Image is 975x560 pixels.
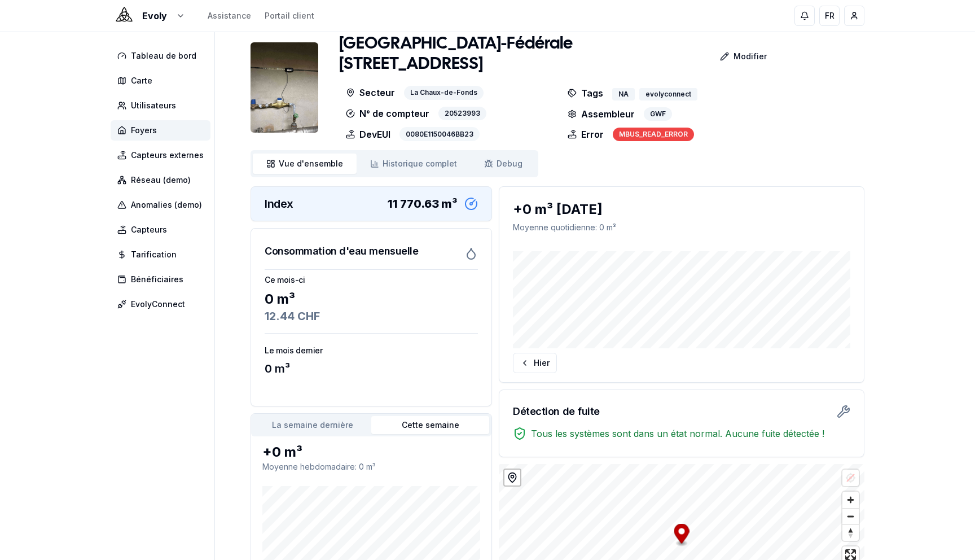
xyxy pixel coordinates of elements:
[674,524,689,547] div: Map marker
[842,524,859,541] button: Reset bearing to north
[399,127,480,141] div: 0080E1150046BB23
[404,86,484,100] div: La Chaux-de-Fonds
[131,224,167,235] span: Capteurs
[111,145,215,165] a: Capteurs externes
[346,107,429,121] p: N° de compteur
[357,154,471,174] a: Historique complet
[253,154,357,174] a: Vue d'ensemble
[262,461,480,473] p: Moyenne hebdomadaire : 0 m³
[339,34,688,75] h1: [GEOGRAPHIC_DATA]-Fédérale [STREET_ADDRESS]
[131,299,185,310] span: EvolyConnect
[131,199,202,211] span: Anomalies (demo)
[383,158,457,169] span: Historique complet
[131,274,183,285] span: Bénéficiaires
[111,195,215,215] a: Anomalies (demo)
[111,46,215,66] a: Tableau de bord
[568,86,603,100] p: Tags
[842,508,859,524] button: Zoom out
[819,6,840,26] button: FR
[513,222,850,233] p: Moyenne quotidienne : 0 m³
[131,249,177,260] span: Tarification
[251,42,318,133] img: unit Image
[825,10,835,21] span: FR
[513,404,600,419] h3: Détection de fuite
[131,100,176,111] span: Utilisateurs
[131,75,152,86] span: Carte
[688,45,776,68] a: Modifier
[131,150,204,161] span: Capteurs externes
[142,9,167,23] span: Evoly
[644,107,672,121] div: GWF
[131,125,157,136] span: Foyers
[513,200,850,218] div: +0 m³ [DATE]
[131,174,191,186] span: Réseau (demo)
[612,88,635,100] div: NA
[111,269,215,290] a: Bénéficiaires
[208,10,251,21] a: Assistance
[265,290,478,308] div: 0 m³
[388,196,458,212] div: 11 770.63 m³
[262,443,480,461] div: +0 m³
[639,88,697,100] div: evolyconnect
[265,361,478,377] div: 0 m³
[111,294,215,314] a: EvolyConnect
[265,274,478,286] h3: Ce mois-ci
[111,71,215,91] a: Carte
[842,492,859,508] button: Zoom in
[265,243,418,259] h3: Consommation d'eau mensuelle
[111,9,185,23] button: Evoly
[111,220,215,240] a: Capteurs
[734,51,767,62] p: Modifier
[531,427,824,440] span: Tous les systèmes sont dans un état normal. Aucune fuite détectée !
[265,345,478,356] h3: Le mois dernier
[346,86,395,100] p: Secteur
[346,127,390,141] p: DevEUI
[111,170,215,190] a: Réseau (demo)
[111,95,215,116] a: Utilisateurs
[371,416,489,434] button: Cette semaine
[438,107,486,121] div: 20523993
[568,107,635,121] p: Assembleur
[111,120,215,141] a: Foyers
[513,353,557,373] button: Hier
[131,50,196,62] span: Tableau de bord
[842,470,859,486] button: Location not available
[279,158,343,169] span: Vue d'ensemble
[253,416,371,434] button: La semaine dernière
[265,308,478,324] div: 12.44 CHF
[111,244,215,265] a: Tarification
[497,158,522,169] span: Debug
[265,196,293,212] h3: Index
[613,128,694,141] div: MBUS_READ_ERROR
[568,128,604,141] p: Error
[265,10,314,21] a: Portail client
[471,154,536,174] a: Debug
[111,2,138,29] img: Evoly Logo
